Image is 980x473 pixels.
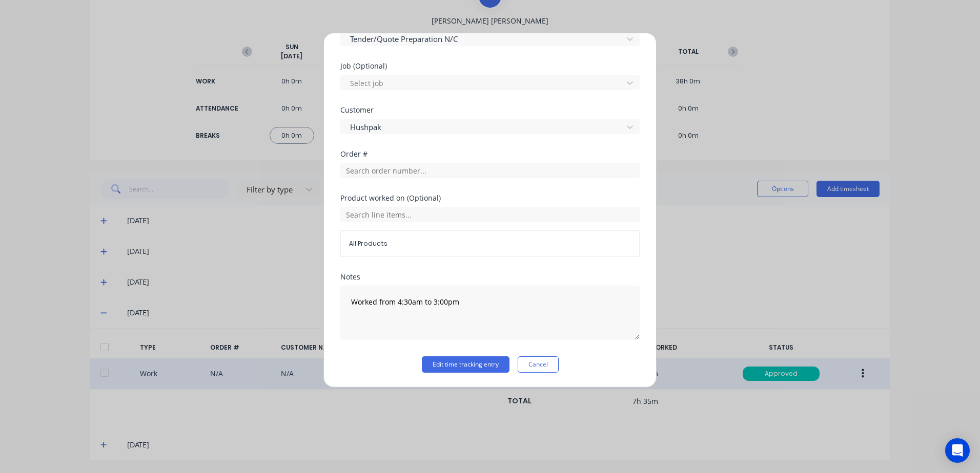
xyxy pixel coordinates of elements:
[340,207,640,222] input: Search line items...
[340,106,640,114] div: Customer
[518,356,559,373] button: Cancel
[340,273,640,281] div: Notes
[340,150,640,158] div: Order #
[340,195,640,202] div: Product worked on (Optional)
[340,163,640,178] input: Search order number...
[340,62,640,70] div: Job (Optional)
[945,438,970,463] div: Open Intercom Messenger
[349,239,631,248] span: All Products
[422,356,509,373] button: Edit time tracking entry
[340,286,640,340] textarea: Worked from 4:30am to 3:00pm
